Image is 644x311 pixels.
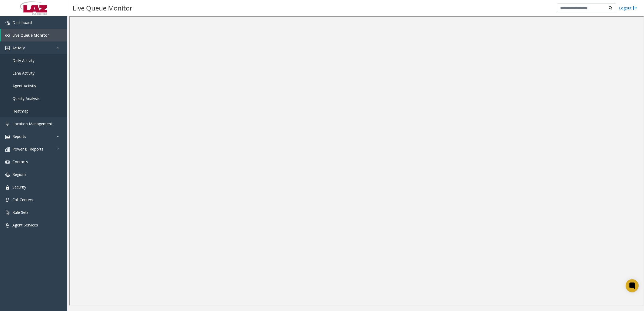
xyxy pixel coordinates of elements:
[12,121,52,126] span: Location Management
[5,147,10,152] img: 'icon'
[5,173,10,177] img: 'icon'
[5,223,10,228] img: 'icon'
[12,222,38,228] span: Agent Services
[5,211,10,215] img: 'icon'
[5,33,10,38] img: 'icon'
[5,135,10,139] img: 'icon'
[70,1,135,15] h3: Live Queue Monitor
[5,160,10,164] img: 'icon'
[5,198,10,202] img: 'icon'
[12,146,43,152] span: Power BI Reports
[1,29,67,41] a: Live Queue Monitor
[5,185,10,190] img: 'icon'
[619,5,637,11] a: Logout
[12,210,29,215] span: Rule Sets
[12,58,34,63] span: Daily Activity
[12,184,26,190] span: Security
[12,33,49,38] span: Live Queue Monitor
[12,109,29,114] span: Heatmap
[12,134,26,139] span: Reports
[5,21,10,25] img: 'icon'
[12,20,32,25] span: Dashboard
[12,71,34,76] span: Lane Activity
[12,197,33,202] span: Call Centers
[5,122,10,126] img: 'icon'
[12,83,36,88] span: Agent Activity
[12,159,28,164] span: Contacts
[633,5,637,11] img: logout
[12,45,25,50] span: Activity
[12,96,40,101] span: Quality Analysis
[12,172,26,177] span: Regions
[5,46,10,50] img: 'icon'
